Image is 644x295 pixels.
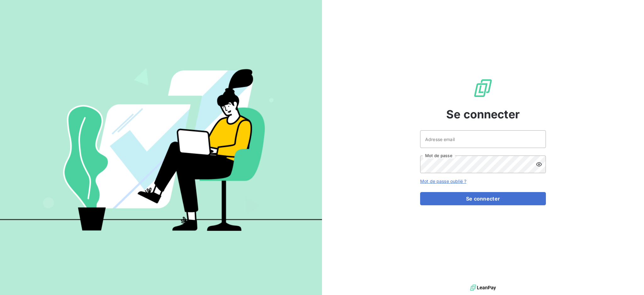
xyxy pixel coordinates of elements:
img: logo [470,283,496,292]
a: Mot de passe oublié ? [420,179,466,184]
span: Se connecter [446,106,520,123]
input: placeholder [420,130,546,148]
img: Logo LeanPay [473,78,493,98]
button: Se connecter [420,192,546,205]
